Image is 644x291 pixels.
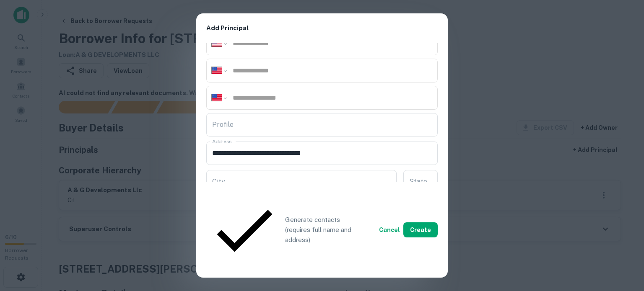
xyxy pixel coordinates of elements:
[212,138,231,145] label: Address
[403,222,438,237] button: Create
[376,222,403,237] button: Cancel
[285,215,359,245] p: Generate contacts (requires full name and address)
[602,224,644,264] iframe: Chat Widget
[196,13,448,43] h2: Add Principal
